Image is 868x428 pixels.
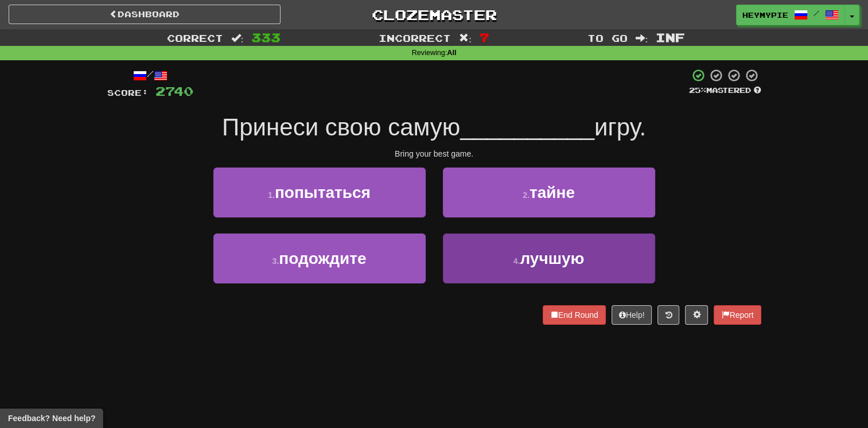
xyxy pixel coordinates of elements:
[736,5,845,25] a: HeyMyPie /
[520,250,584,267] span: лучшую
[268,190,275,200] small: 1 .
[379,32,451,44] span: Incorrect
[107,148,761,159] div: Bring your best game.
[636,33,648,43] span: :
[460,114,594,141] span: __________
[9,5,281,24] a: Dashboard
[530,184,575,201] span: тайне
[273,256,279,266] small: 3 .
[213,234,426,283] button: 3.подождите
[298,5,570,25] a: Clozemaster
[447,49,456,57] strong: All
[213,168,426,217] button: 1.попытаться
[689,85,761,96] div: Mastered
[612,305,652,325] button: Help!
[107,68,193,83] div: /
[480,30,489,44] span: 7
[275,184,371,201] span: попытаться
[231,33,244,43] span: :
[689,85,706,95] span: 25 %
[742,10,788,20] span: HeyMyPie
[107,88,149,98] span: Score:
[543,305,606,325] button: End Round
[459,33,472,43] span: :
[8,413,95,424] span: Open feedback widget
[222,114,460,141] span: Принеси свою самую
[155,84,193,98] span: 2740
[167,32,223,44] span: Correct
[587,32,628,44] span: To go
[523,190,530,200] small: 2 .
[813,9,819,17] span: /
[251,30,281,44] span: 333
[279,250,366,267] span: подождите
[594,114,646,141] span: игру.
[443,168,655,217] button: 2.тайне
[513,256,520,266] small: 4 .
[656,30,685,44] span: Inf
[657,305,679,325] button: Round history (alt+y)
[443,234,655,283] button: 4.лучшую
[714,305,761,325] button: Report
